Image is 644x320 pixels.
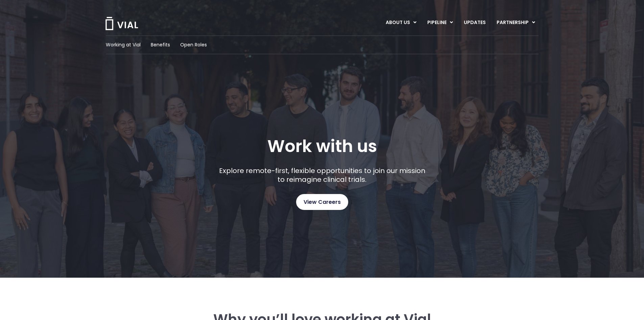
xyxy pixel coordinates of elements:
a: PIPELINEMenu Toggle [422,17,458,28]
a: PARTNERSHIPMenu Toggle [491,17,541,28]
p: Explore remote-first, flexible opportunities to join our mission to reimagine clinical trials. [216,166,428,184]
a: Working at Vial [106,41,141,48]
a: Benefits [151,41,170,48]
a: ABOUT USMenu Toggle [380,17,422,28]
span: View Careers [304,198,341,207]
h1: Work with us [267,136,377,156]
img: Vial Logo [105,17,139,30]
a: View Careers [296,194,348,210]
a: Open Roles [180,41,207,48]
a: UPDATES [458,17,491,28]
